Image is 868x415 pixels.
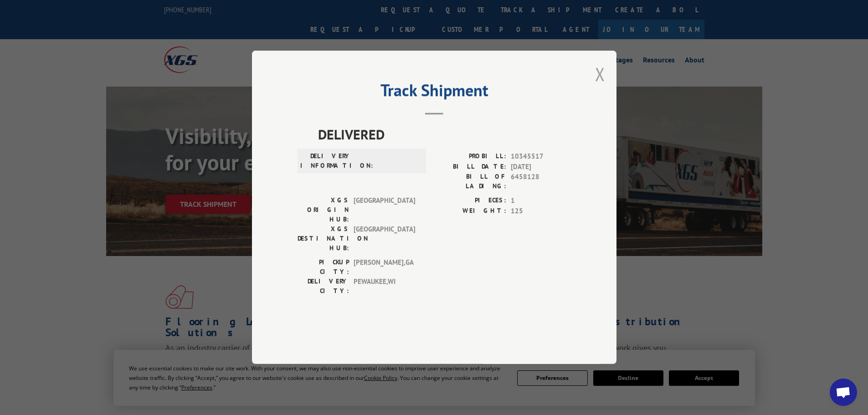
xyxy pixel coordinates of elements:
label: WEIGHT: [434,206,506,216]
label: PICKUP CITY: [298,258,349,277]
span: 1 [511,196,571,206]
span: 10345517 [511,152,571,162]
span: DELIVERED [318,124,571,145]
label: DELIVERY INFORMATION: [300,152,352,171]
span: [PERSON_NAME] , GA [354,258,415,277]
label: BILL OF LADING: [434,172,506,191]
label: PROBILL: [434,152,506,162]
label: XGS DESTINATION HUB: [298,225,349,253]
h2: Track Shipment [298,84,571,101]
label: DELIVERY CITY: [298,277,349,296]
span: 125 [511,206,571,216]
span: 6458128 [511,172,571,191]
span: [DATE] [511,162,571,172]
label: BILL DATE: [434,162,506,172]
span: [GEOGRAPHIC_DATA] [354,196,415,225]
span: [GEOGRAPHIC_DATA] [354,225,415,253]
div: Open chat [830,379,857,406]
span: PEWAUKEE , WI [354,277,415,296]
label: PIECES: [434,196,506,206]
button: Close modal [595,62,605,86]
label: XGS ORIGIN HUB: [298,196,349,225]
